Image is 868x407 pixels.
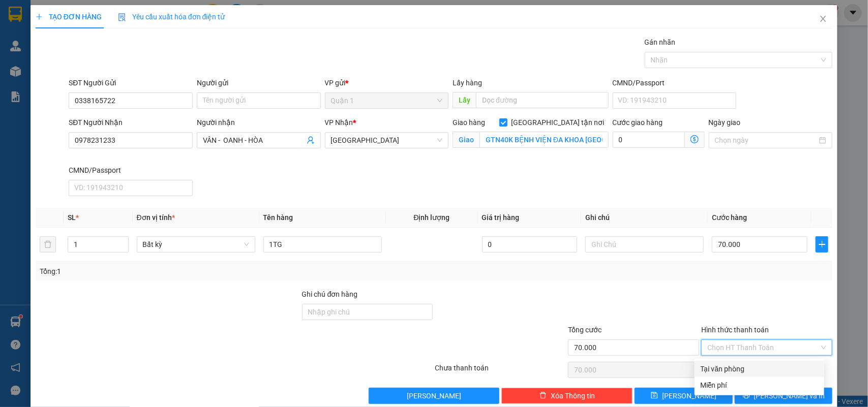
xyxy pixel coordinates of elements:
th: Ghi chú [581,208,708,228]
span: Đơn vị tính [137,213,175,222]
button: printer[PERSON_NAME] và In [735,388,832,404]
input: 0 [482,236,578,253]
span: VP Nhận [325,118,353,127]
span: plus [36,13,43,20]
label: Hình thức thanh toán [701,326,769,334]
span: Yêu cầu xuất hóa đơn điện tử [118,13,225,21]
span: Tổng cước [568,326,602,334]
div: SĐT Người Nhận [69,117,193,128]
input: Ghi Chú [585,236,704,253]
label: Cước giao hàng [613,118,663,127]
button: plus [816,236,828,253]
span: delete [540,392,547,400]
span: plus [816,240,828,248]
span: Lấy [453,92,476,108]
span: Tên hàng [263,213,293,222]
label: Ngày giao [709,118,741,127]
span: TẠO ĐƠN HÀNG [36,13,102,21]
button: [PERSON_NAME] [369,388,500,404]
span: [PERSON_NAME] và In [754,390,825,401]
div: CMND/Passport [613,77,737,88]
span: save [651,392,658,400]
button: save[PERSON_NAME] [635,388,732,404]
input: Ngày giao [715,135,818,146]
label: Ghi chú đơn hàng [302,290,358,298]
span: Giá trị hàng [482,213,520,222]
span: SL [68,213,76,222]
span: [PERSON_NAME] [662,390,716,401]
label: Gán nhãn [645,38,676,46]
span: Cước hàng [712,213,747,222]
div: Tổng: 1 [40,266,336,277]
span: Bất kỳ [143,237,249,252]
div: CMND/Passport [69,165,193,176]
img: icon [118,13,126,21]
span: printer [743,392,750,400]
span: close [819,15,827,23]
button: Close [809,5,837,34]
span: Quận 1 [331,93,443,108]
span: Giao hàng [453,118,485,127]
span: [GEOGRAPHIC_DATA] tận nơi [507,117,609,128]
input: Giao tận nơi [480,132,609,148]
input: Dọc đường [476,92,609,108]
span: [PERSON_NAME] [407,390,461,401]
div: Người nhận [197,117,321,128]
div: Miễn phí [701,380,818,391]
span: user-add [307,136,315,144]
input: Ghi chú đơn hàng [302,304,433,320]
button: delete [40,236,56,253]
span: Ninh Hòa [331,133,443,148]
span: Định lượng [414,213,450,222]
div: Tại văn phòng [701,363,818,374]
span: dollar-circle [691,135,699,143]
span: Xóa Thông tin [551,390,595,401]
span: Lấy hàng [453,79,482,87]
input: VD: Bàn, Ghế [263,236,382,253]
input: Cước giao hàng [613,132,685,148]
div: SĐT Người Gửi [69,77,193,88]
button: deleteXóa Thông tin [501,388,633,404]
div: Người gửi [197,77,321,88]
div: Chưa thanh toán [434,362,567,380]
div: VP gửi [325,77,449,88]
span: Giao [453,132,480,148]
